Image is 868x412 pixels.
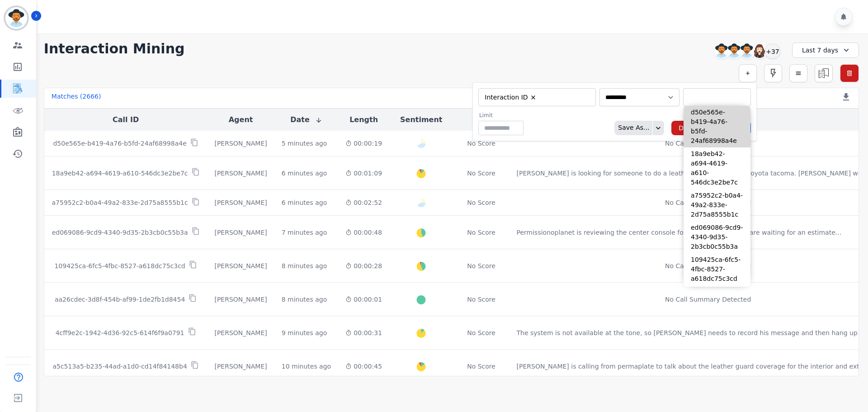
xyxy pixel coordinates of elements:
[229,114,253,125] button: Agent
[214,198,267,207] div: [PERSON_NAME]
[517,228,842,237] div: Permissionoplanet is reviewing the center console for replacement. They are waiting for an estima...
[282,295,327,304] div: 8 minutes ago
[792,43,859,58] div: Last 7 days
[467,261,495,270] div: No Score
[52,92,101,104] div: Matches ( 2666 )
[685,93,749,102] ul: selected options
[345,198,382,207] div: 00:02:52
[684,253,750,285] li: 109425ca-6fc5-4fbc-8527-a618dc75c3cd
[282,328,327,337] div: 9 minutes ago
[467,328,495,337] div: No Score
[44,41,185,57] h1: Interaction Mining
[345,169,382,178] div: 00:01:09
[684,106,750,147] li: d50e565e-b419-4a76-b5fd-24af68998a4e
[345,328,382,337] div: 00:00:31
[56,328,184,337] p: 4cff9e2c-1942-4d36-92c5-614f6f9a0791
[684,189,750,221] li: a75952c2-b0a4-49a2-833e-2d75a8555b1c
[684,221,750,253] li: ed069086-9cd9-4340-9d35-2b3cb0c55b3a
[282,362,331,371] div: 10 minutes ago
[614,121,649,135] div: Save As...
[214,261,267,270] div: [PERSON_NAME]
[467,198,495,207] div: No Score
[214,295,267,304] div: [PERSON_NAME]
[467,169,495,178] div: No Score
[530,94,537,101] button: Remove Interaction ID
[113,114,139,125] button: Call ID
[671,121,707,135] button: Delete
[52,362,187,371] p: a5c513a5-b235-44ad-a1d0-cd14f84148b4
[214,169,267,178] div: [PERSON_NAME]
[345,139,382,148] div: 00:00:19
[345,362,382,371] div: 00:00:45
[53,139,186,148] p: d50e565e-b419-4a76-b5fd-24af68998a4e
[282,198,327,207] div: 6 minutes ago
[345,295,382,304] div: 00:00:01
[55,295,185,304] p: aa26cdec-3d8f-454b-af99-1de2fb1d8454
[481,92,590,103] ul: selected options
[214,362,267,371] div: [PERSON_NAME]
[345,261,382,270] div: 00:00:28
[282,139,327,148] div: 5 minutes ago
[467,362,495,371] div: No Score
[684,147,750,189] li: 18a9eb42-a694-4619-a610-546dc3e2be7c
[214,228,267,237] div: [PERSON_NAME]
[482,93,540,102] li: Interaction ID
[345,228,382,237] div: 00:00:48
[52,198,188,207] p: a75952c2-b0a4-49a2-833e-2d75a8555b1c
[290,114,322,125] button: Date
[54,261,185,270] p: 109425ca-6fc5-4fbc-8527-a618dc75c3cd
[282,261,327,270] div: 8 minutes ago
[765,43,780,59] div: +37
[282,228,327,237] div: 7 minutes ago
[467,139,495,148] div: No Score
[684,285,750,317] li: aa26cdec-3d8f-454b-af99-1de2fb1d8454
[52,169,188,178] p: 18a9eb42-a694-4619-a610-546dc3e2be7c
[467,228,495,237] div: No Score
[400,114,442,125] button: Sentiment
[467,295,495,304] div: No Score
[282,169,327,178] div: 6 minutes ago
[52,228,188,237] p: ed069086-9cd9-4340-9d35-2b3cb0c55b3a
[214,328,267,337] div: [PERSON_NAME]
[479,112,524,119] label: Limit
[214,139,267,148] div: [PERSON_NAME]
[349,114,378,125] button: Length
[5,7,27,29] img: Bordered avatar
[517,362,866,371] div: [PERSON_NAME] is calling from permaplate to talk about the leather guard coverage for the interio...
